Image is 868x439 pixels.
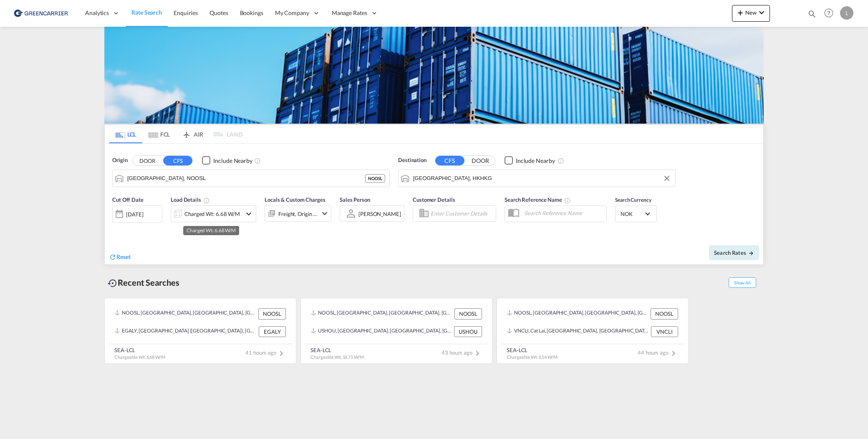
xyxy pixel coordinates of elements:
span: Manage Rates [332,9,367,17]
md-checkbox: Checkbox No Ink [505,156,555,165]
md-icon: Chargeable Weight [203,197,210,204]
md-input-container: Hong Kong, HKHKG [399,170,675,187]
span: Load Details [171,196,210,203]
button: icon-plus 400-fgNewicon-chevron-down [732,5,770,22]
div: Freight Origin Destination [278,208,318,220]
md-checkbox: Checkbox No Ink [202,156,252,165]
span: Chargeable Wt. 6.68 W/M [114,354,165,360]
input: Search by Port [127,172,365,185]
span: Cut Off Date [112,196,144,203]
recent-search-card: NOOSL, [GEOGRAPHIC_DATA], [GEOGRAPHIC_DATA], [GEOGRAPHIC_DATA], [GEOGRAPHIC_DATA] NOOSLEGALY, [GE... [104,298,296,364]
input: Enter Customer Details [431,207,493,220]
span: Reset [116,253,131,260]
span: Sales Person [340,196,370,203]
div: SEA-LCL [114,346,165,354]
md-icon: icon-chevron-right [276,348,286,358]
div: EGALY [259,326,286,337]
span: Help [822,6,836,20]
div: NOOSL, Oslo, Norway, Northern Europe, Europe [115,308,256,319]
button: DOOR [466,156,495,165]
div: VNCLI, Cat Lai, Viet Nam, South East Asia, Asia Pacific [507,326,649,337]
md-tab-item: LCL [109,125,142,143]
md-icon: icon-chevron-down [244,209,254,219]
span: 43 hours ago [442,349,482,356]
div: VNCLI [651,326,678,337]
span: Locals & Custom Charges [265,196,325,203]
span: Origin [112,156,127,165]
md-select: Sales Person: Lars Koren [358,208,402,220]
md-icon: icon-plus 400-fg [735,8,745,18]
md-icon: icon-airplane [182,129,192,136]
md-icon: icon-chevron-right [669,348,679,358]
input: Search Reference Name [520,207,606,219]
span: Bookings [240,9,263,16]
div: Include Nearby [516,157,555,165]
md-icon: icon-chevron-right [472,348,482,358]
span: Quotes [209,9,228,16]
md-icon: icon-chevron-down [320,208,330,218]
md-icon: Your search will be saved by the below given name [564,197,571,204]
div: [DATE] [126,211,143,218]
span: Chargeable Wt. 6.54 W/M [507,354,558,360]
span: 41 hours ago [245,349,286,356]
md-input-container: Oslo, NOOSL [113,170,389,187]
div: USHOU [454,326,482,337]
span: Enquiries [174,9,198,16]
span: Search Currency [615,197,651,203]
div: Origin DOOR CFS Checkbox No InkUnchecked: Ignores neighbouring ports when fetching rates.Checked ... [105,144,763,264]
md-select: Select Currency: kr NOKNorway Krone [620,208,652,220]
recent-search-card: NOOSL, [GEOGRAPHIC_DATA], [GEOGRAPHIC_DATA], [GEOGRAPHIC_DATA], [GEOGRAPHIC_DATA] NOOSLUSHOU, [GE... [300,298,492,364]
div: icon-magnify [807,9,817,22]
div: Charged Wt: 6.68 W/M [184,208,240,220]
div: Recent Searches [104,273,183,292]
md-tab-item: FCL [142,125,176,143]
div: NOOSL [651,308,678,319]
span: Show All [729,277,756,288]
div: USHOU, Houston, TX, United States, North America, Americas [311,326,452,337]
div: SEA-LCL [507,346,558,354]
md-icon: icon-chevron-down [757,8,767,18]
span: My Company [275,9,309,17]
md-icon: Unchecked: Ignores neighbouring ports when fetching rates.Checked : Includes neighbouring ports w... [558,157,564,164]
div: Help [822,6,840,21]
button: CFS [435,156,464,165]
div: Charged Wt: 6.68 W/Micon-chevron-down [171,206,256,222]
div: NOOSL [454,308,482,319]
md-icon: icon-backup-restore [108,278,118,288]
span: Analytics [85,9,109,17]
div: icon-refreshReset [109,253,131,262]
button: Search Ratesicon-arrow-right [709,245,759,260]
div: Freight Origin Destinationicon-chevron-down [265,205,331,222]
div: [PERSON_NAME] [358,211,401,217]
span: 44 hours ago [638,349,679,356]
span: NOK [621,210,644,218]
span: New [735,9,767,16]
div: SEA-LCL [310,346,364,354]
button: CFS [163,156,192,165]
span: Destination [398,156,426,165]
img: GreenCarrierFCL_LCL.png [104,27,764,124]
recent-search-card: NOOSL, [GEOGRAPHIC_DATA], [GEOGRAPHIC_DATA], [GEOGRAPHIC_DATA], [GEOGRAPHIC_DATA] NOOSLVNCLI, Cat... [497,298,689,364]
button: Clear Input [661,172,673,185]
span: Search Reference Name [505,196,571,203]
md-icon: icon-magnify [807,9,817,18]
md-pagination-wrapper: Use the left and right arrow keys to navigate between tabs [109,125,242,143]
div: NOOSL, Oslo, Norway, Northern Europe, Europe [507,308,648,319]
span: Customer Details [413,196,455,203]
div: NOOSL [258,308,286,319]
md-icon: Unchecked: Ignores neighbouring ports when fetching rates.Checked : Includes neighbouring ports w... [254,157,261,164]
md-tab-item: AIR [176,125,209,143]
button: DOOR [133,156,162,165]
md-icon: icon-arrow-right [748,250,754,256]
input: Search by Port [413,172,671,185]
div: EGALY, Alexandria (El Iskandariya), Egypt, Northern Africa, Africa [115,326,257,337]
div: Include Nearby [213,157,252,165]
div: NOOSL [365,174,385,183]
div: [DATE] [112,205,162,223]
span: Rate Search [131,9,162,16]
div: NOOSL, Oslo, Norway, Northern Europe, Europe [311,308,452,319]
img: e39c37208afe11efa9cb1d7a6ea7d6f5.png [13,4,69,23]
md-icon: icon-refresh [109,253,116,261]
span: Search Rates [714,249,754,256]
span: Chargeable Wt. 16.71 W/M [310,354,364,360]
